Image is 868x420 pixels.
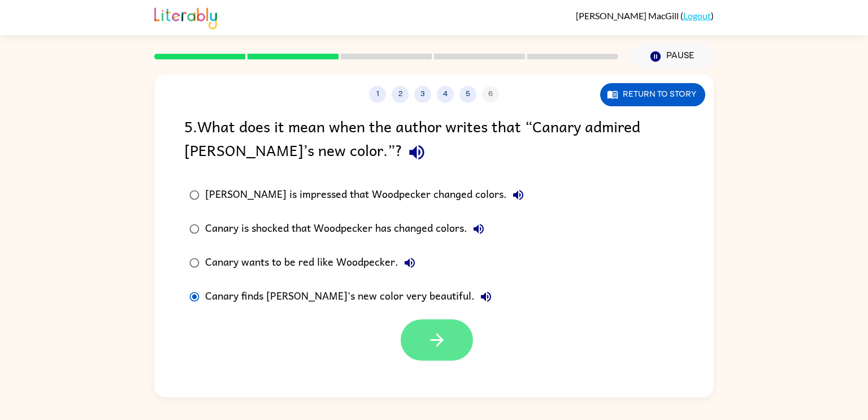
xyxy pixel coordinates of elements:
button: Return to story [600,83,705,106]
button: Canary is shocked that Woodpecker has changed colors. [467,218,490,240]
button: 2 [392,86,409,103]
div: ( ) [576,10,714,21]
div: Canary wants to be red like Woodpecker. [205,252,421,274]
button: [PERSON_NAME] is impressed that Woodpecker changed colors. [507,184,530,206]
button: 3 [414,86,431,103]
button: 1 [369,86,386,103]
img: Literably [154,5,217,29]
span: [PERSON_NAME] MacGill [576,10,680,21]
button: 4 [437,86,454,103]
div: [PERSON_NAME] is impressed that Woodpecker changed colors. [205,184,530,206]
a: Logout [683,10,711,21]
div: 5 . What does it mean when the author writes that “Canary admired [PERSON_NAME]’s new color.”? [184,114,684,167]
button: Canary wants to be red like Woodpecker. [398,252,421,274]
button: 5 [459,86,476,103]
button: Pause [632,44,714,70]
div: Canary is shocked that Woodpecker has changed colors. [205,218,490,240]
div: Canary finds [PERSON_NAME]'s new color very beautiful. [205,285,497,308]
button: Canary finds [PERSON_NAME]'s new color very beautiful. [475,285,497,308]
